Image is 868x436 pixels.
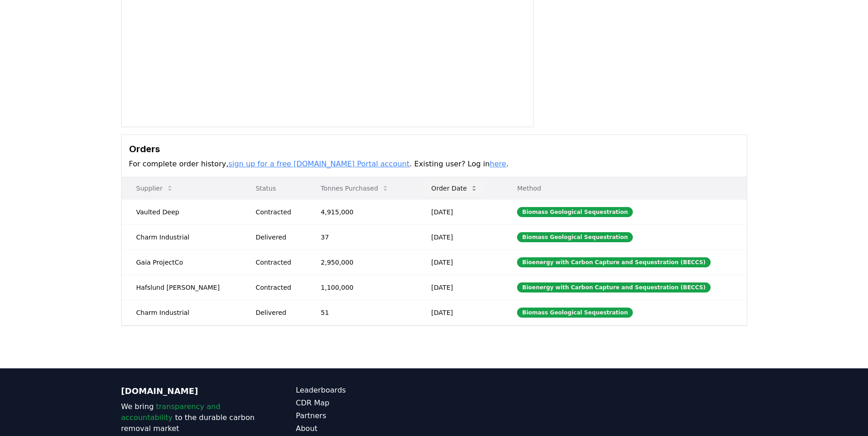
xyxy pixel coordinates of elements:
[129,179,181,197] button: Supplier
[517,232,633,242] div: Biomass Geological Sequestration
[424,179,485,197] button: Order Date
[306,300,417,325] td: 51
[417,300,503,325] td: [DATE]
[256,207,299,217] div: Contracted
[517,282,711,292] div: Bioenergy with Carbon Capture and Sequestration (BECCS)
[417,250,503,275] td: [DATE]
[121,402,221,422] span: transparency and accountability
[122,224,241,250] td: Charm Industrial
[296,385,434,396] a: Leaderboards
[296,410,434,421] a: Partners
[306,275,417,300] td: 1,100,000
[306,199,417,224] td: 4,915,000
[256,283,299,292] div: Contracted
[122,300,241,325] td: Charm Industrial
[490,160,506,168] a: here
[510,184,739,193] p: Method
[417,199,503,224] td: [DATE]
[256,233,299,242] div: Delivered
[306,250,417,275] td: 2,950,000
[517,257,711,267] div: Bioenergy with Carbon Capture and Sequestration (BECCS)
[248,184,299,193] p: Status
[517,207,633,217] div: Biomass Geological Sequestration
[417,224,503,250] td: [DATE]
[122,199,241,224] td: Vaulted Deep
[517,308,633,318] div: Biomass Geological Sequestration
[256,308,299,317] div: Delivered
[121,401,259,434] p: We bring to the durable carbon removal market
[122,275,241,300] td: Hafslund [PERSON_NAME]
[129,142,739,156] h3: Orders
[306,224,417,250] td: 37
[121,385,259,398] p: [DOMAIN_NAME]
[313,179,396,197] button: Tonnes Purchased
[228,160,410,168] a: sign up for a free [DOMAIN_NAME] Portal account
[122,250,241,275] td: Gaia ProjectCo
[129,159,739,170] p: For complete order history, . Existing user? Log in .
[296,423,434,434] a: About
[296,398,434,409] a: CDR Map
[417,275,503,300] td: [DATE]
[256,258,299,267] div: Contracted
